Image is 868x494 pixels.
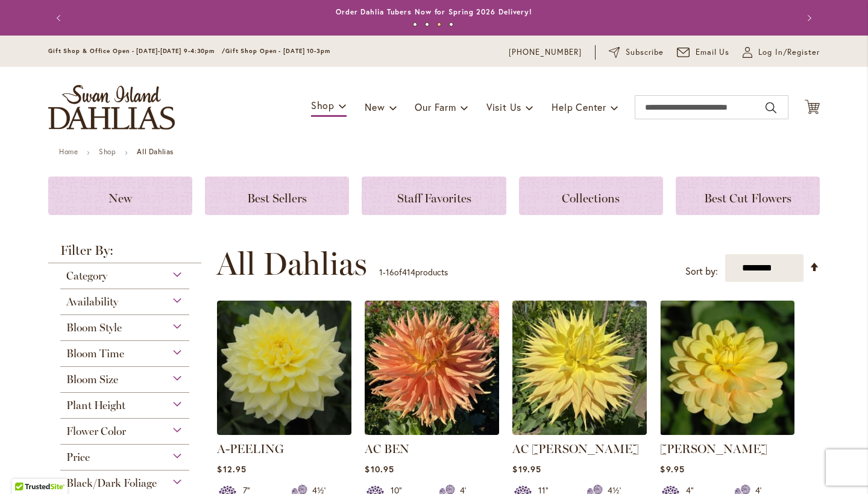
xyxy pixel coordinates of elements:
a: Best Sellers [205,177,349,215]
span: Best Cut Flowers [704,191,791,205]
a: Subscribe [609,46,664,58]
span: Category [66,269,107,283]
span: Our Farm [415,101,456,113]
span: Best Sellers [247,191,307,205]
span: Availability [66,295,118,308]
a: Shop [99,147,116,156]
span: $10.95 [365,463,394,475]
a: Home [59,147,78,156]
strong: Filter By: [48,244,201,263]
span: Help Center [552,101,606,113]
strong: All Dahlias [137,147,174,156]
a: AC Jeri [512,426,647,437]
span: Price [66,451,90,464]
button: 2 of 4 [425,22,429,27]
a: Email Us [677,46,730,58]
span: Bloom Size [66,373,118,386]
a: Staff Favorites [362,177,506,215]
img: A-Peeling [217,301,351,435]
img: AC BEN [365,301,499,435]
span: Bloom Style [66,321,122,334]
label: Sort by: [685,260,718,283]
a: AC BEN [365,426,499,437]
span: Plant Height [66,399,125,412]
a: AC BEN [365,442,409,456]
span: Subscribe [626,46,664,58]
span: Collections [562,191,620,205]
a: store logo [48,85,175,130]
button: 3 of 4 [437,22,441,27]
a: Best Cut Flowers [676,177,820,215]
button: Previous [48,6,72,30]
span: Log In/Register [758,46,820,58]
a: New [48,177,192,215]
span: Bloom Time [66,347,124,360]
a: AHOY MATEY [660,426,794,437]
a: Order Dahlia Tubers Now for Spring 2026 Delivery! [336,7,532,16]
span: Visit Us [486,101,521,113]
span: 16 [386,266,394,278]
span: Gift Shop Open - [DATE] 10-3pm [225,47,330,55]
img: AHOY MATEY [660,301,794,435]
span: Shop [311,99,335,111]
a: [PHONE_NUMBER] [509,46,582,58]
span: 414 [402,266,415,278]
button: Next [796,6,820,30]
span: $9.95 [660,463,684,475]
a: Collections [519,177,663,215]
button: 4 of 4 [449,22,453,27]
a: AC [PERSON_NAME] [512,442,639,456]
a: [PERSON_NAME] [660,442,767,456]
span: Staff Favorites [397,191,471,205]
span: Flower Color [66,425,126,438]
span: $19.95 [512,463,541,475]
span: Black/Dark Foliage [66,477,157,490]
p: - of products [379,263,448,282]
button: 1 of 4 [413,22,417,27]
span: Gift Shop & Office Open - [DATE]-[DATE] 9-4:30pm / [48,47,225,55]
span: New [365,101,385,113]
img: AC Jeri [512,301,647,435]
a: A-PEELING [217,442,284,456]
span: $12.95 [217,463,246,475]
span: Email Us [696,46,730,58]
a: A-Peeling [217,426,351,437]
span: All Dahlias [216,246,367,282]
span: 1 [379,266,383,278]
iframe: Launch Accessibility Center [9,451,43,485]
a: Log In/Register [743,46,820,58]
span: New [108,191,132,205]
